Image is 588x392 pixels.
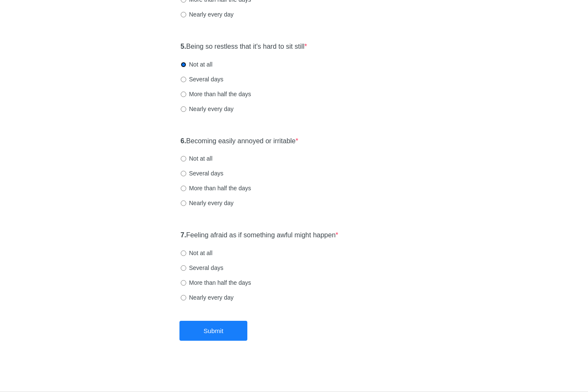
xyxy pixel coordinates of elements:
[181,154,213,163] label: Not at all
[181,250,186,256] input: Not at all
[181,105,234,113] label: Nearly every day
[181,186,186,191] input: More than half the days
[181,231,186,239] strong: 7.
[179,321,247,341] button: Submit
[181,62,186,67] input: Not at all
[181,90,251,98] label: More than half the days
[181,199,234,207] label: Nearly every day
[181,106,186,112] input: Nearly every day
[181,42,307,52] label: Being so restless that it's hard to sit still
[181,60,213,69] label: Not at all
[181,184,251,192] label: More than half the days
[181,200,186,206] input: Nearly every day
[181,171,186,176] input: Several days
[181,10,234,19] label: Nearly every day
[181,265,186,271] input: Several days
[181,77,186,82] input: Several days
[181,231,339,240] label: Feeling afraid as if something awful might happen
[181,12,186,17] input: Nearly every day
[181,137,186,145] strong: 6.
[181,43,186,50] strong: 5.
[181,295,186,300] input: Nearly every day
[181,75,224,83] label: Several days
[181,293,234,302] label: Nearly every day
[181,136,299,146] label: Becoming easily annoyed or irritable
[181,278,251,287] label: More than half the days
[181,92,186,97] input: More than half the days
[181,169,224,178] label: Several days
[181,264,224,272] label: Several days
[181,156,186,161] input: Not at all
[181,249,213,257] label: Not at all
[181,280,186,286] input: More than half the days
